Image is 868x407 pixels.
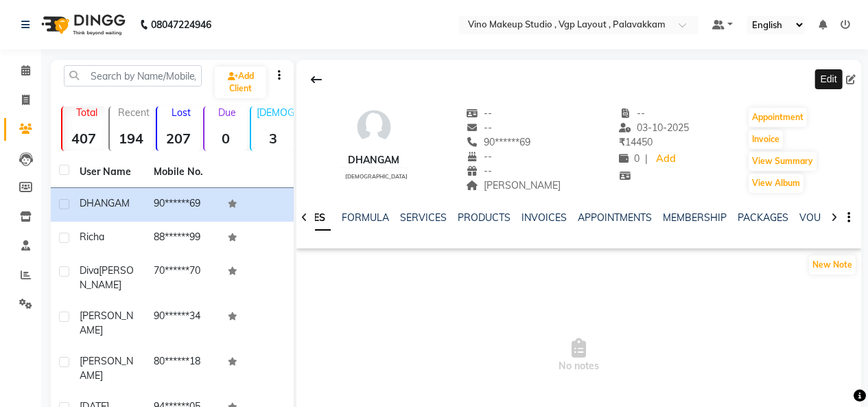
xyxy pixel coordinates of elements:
span: [PERSON_NAME] [80,264,134,291]
button: New Note [809,255,856,275]
strong: 194 [110,130,153,147]
span: Richa [80,231,104,243]
a: VOUCHERS [799,211,854,224]
span: -- [466,165,492,177]
span: 14450 [619,136,653,148]
a: PACKAGES [738,211,788,224]
span: -- [466,107,492,119]
a: INVOICES [521,211,567,224]
button: Appointment [749,108,807,127]
span: 03-10-2025 [619,121,689,134]
a: FORMULA [342,211,389,224]
p: [DEMOGRAPHIC_DATA] [257,106,294,119]
a: APPOINTMENTS [578,211,652,224]
p: Due [207,106,248,119]
div: Back to Client [302,67,331,93]
strong: 207 [157,130,200,147]
a: SERVICES [400,211,447,224]
a: PRODUCTS [458,211,511,224]
input: Search by Name/Mobile/Email/Code [64,65,202,86]
span: -- [619,107,645,119]
span: [PERSON_NAME] [466,179,561,191]
img: logo [35,5,129,44]
a: Add [653,150,677,169]
span: -- [466,150,492,163]
button: Invoice [749,130,783,149]
span: [DEMOGRAPHIC_DATA] [345,173,408,180]
strong: 0 [204,130,248,147]
span: | [645,152,648,166]
span: [PERSON_NAME] [80,355,133,382]
span: -- [466,121,492,134]
strong: 3 [251,130,294,147]
button: View Summary [749,152,817,171]
a: MEMBERSHIP [663,211,727,224]
p: Lost [163,106,200,119]
button: View Album [749,174,804,193]
span: 0 [619,152,640,165]
span: [PERSON_NAME] [80,310,133,336]
span: Diva [80,264,99,277]
strong: 407 [62,130,106,147]
th: User Name [71,156,145,188]
a: Add Client [215,67,266,98]
p: Total [68,106,106,119]
span: DHANGAM [80,197,130,209]
div: Edit [814,69,842,89]
span: ₹ [619,136,625,148]
th: Mobile No. [145,156,220,188]
b: 08047224946 [151,5,211,44]
p: Recent [115,106,153,119]
div: DHANGAM [340,153,408,167]
img: avatar [353,106,395,148]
